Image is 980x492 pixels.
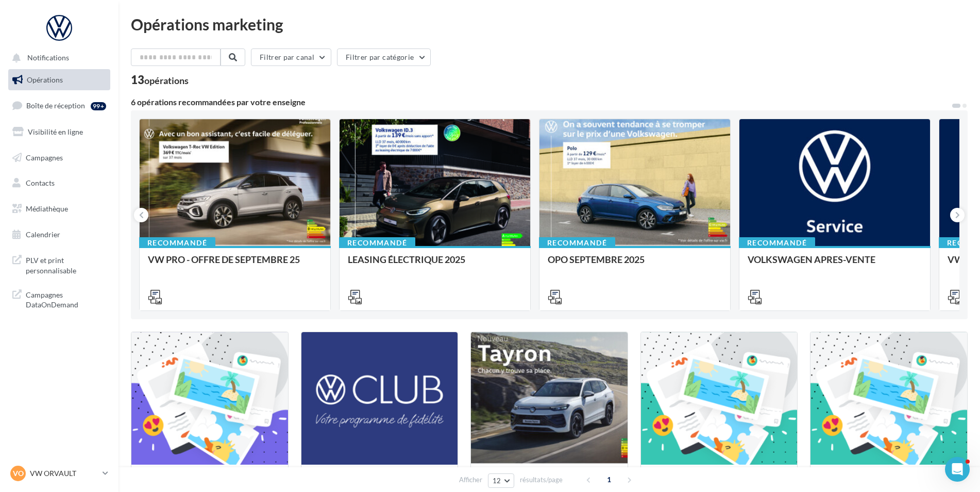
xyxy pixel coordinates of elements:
[131,74,189,86] div: 13
[27,54,69,62] span: Notifications
[148,254,322,275] div: VW PRO - OFFRE DE SEPTEMBRE 25
[601,471,617,488] span: 1
[945,457,970,482] iframe: Intercom live chat
[459,475,482,485] span: Afficher
[6,249,112,280] a: PLV et print personnalisable
[739,237,815,249] div: Recommandé
[28,127,83,136] span: Visibilité en ligne
[339,237,415,249] div: Recommandé
[27,75,63,84] span: Opérations
[139,237,215,249] div: Recommandé
[337,48,431,66] button: Filtrer par catégorie
[26,153,63,161] span: Campagnes
[26,253,106,275] span: PLV et print personnalisable
[6,147,112,169] a: Campagnes
[26,230,60,239] span: Calendrier
[6,172,112,194] a: Contacts
[539,237,615,249] div: Recommandé
[493,477,501,485] span: 12
[30,468,98,479] p: VW ORVAULT
[748,254,922,275] div: VOLKSWAGEN APRES-VENTE
[26,288,106,310] span: Campagnes DataOnDemand
[131,17,968,32] div: Opérations marketing
[144,76,189,85] div: opérations
[91,102,106,110] div: 99+
[131,98,951,106] div: 6 opérations recommandées par votre enseigne
[348,254,522,275] div: LEASING ÉLECTRIQUE 2025
[6,224,112,245] a: Calendrier
[6,284,112,314] a: Campagnes DataOnDemand
[6,121,112,143] a: Visibilité en ligne
[520,475,563,485] span: résultats/page
[6,69,112,91] a: Opérations
[26,101,85,110] span: Boîte de réception
[548,254,722,275] div: OPO SEPTEMBRE 2025
[251,48,331,66] button: Filtrer par canal
[26,204,68,213] span: Médiathèque
[26,178,55,187] span: Contacts
[6,94,112,117] a: Boîte de réception99+
[6,198,112,220] a: Médiathèque
[13,468,24,479] span: VO
[8,464,110,483] a: VO VW ORVAULT
[488,473,514,488] button: 12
